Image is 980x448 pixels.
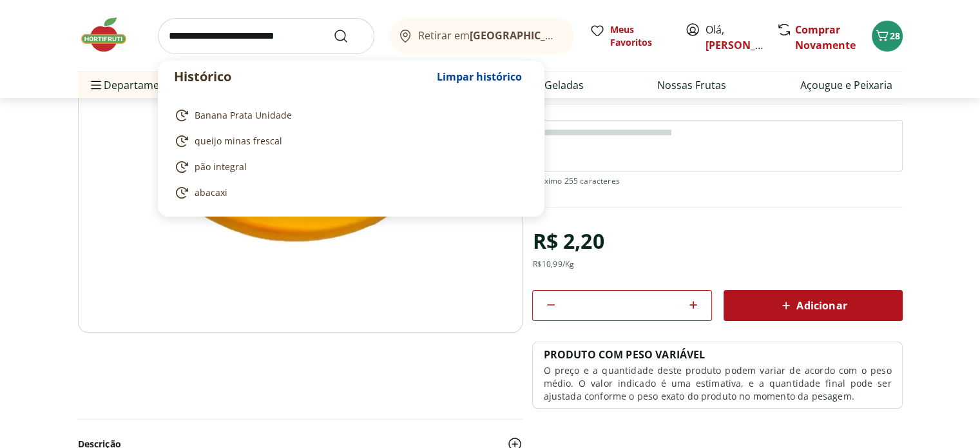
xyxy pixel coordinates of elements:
span: Olá, [706,22,763,53]
a: abacaxi [174,185,523,200]
button: Menu [88,70,104,101]
p: PRODUTO COM PESO VARIÁVEL [543,347,705,362]
p: Histórico [174,68,430,86]
span: pão integral [195,161,247,173]
a: [PERSON_NAME] [706,38,789,52]
a: pão integral [174,159,523,175]
button: Submit Search [333,28,364,44]
button: Limpar histórico [430,61,528,92]
span: Banana Prata Unidade [195,109,292,122]
a: Comprar Novamente [795,23,856,52]
span: 28 [890,30,900,42]
a: Açougue e Peixaria [800,77,892,93]
span: Retirar em [418,30,561,41]
input: search [158,18,374,54]
img: Hortifruti [78,15,142,54]
b: [GEOGRAPHIC_DATA]/[GEOGRAPHIC_DATA] [470,28,687,43]
p: O preço e a quantidade deste produto podem variar de acordo com o peso médio. O valor indicado é ... [543,364,891,403]
button: Carrinho [872,21,903,52]
span: Meus Favoritos [610,23,669,49]
div: R$ 10,99 /Kg [532,259,574,269]
a: Meus Favoritos [590,23,669,49]
span: Departamentos [88,70,181,101]
span: abacaxi [195,186,227,199]
button: Adicionar [724,290,903,321]
span: Adicionar [778,298,847,313]
button: Retirar em[GEOGRAPHIC_DATA]/[GEOGRAPHIC_DATA] [390,18,574,54]
img: Banana Prata Unidade [78,21,523,333]
a: Nossas Frutas [657,77,726,93]
a: queijo minas frescal [174,133,523,149]
div: R$ 2,20 [532,223,604,259]
a: Banana Prata Unidade [174,108,523,123]
span: Limpar histórico [437,72,522,82]
span: queijo minas frescal [195,135,282,148]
